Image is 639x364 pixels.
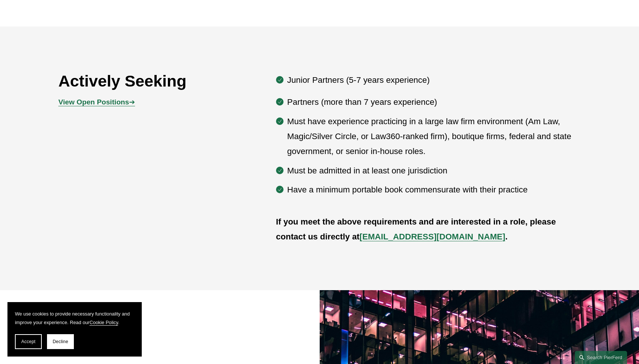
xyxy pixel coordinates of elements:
[505,232,507,241] strong: .
[287,95,581,110] p: Partners (more than 7 years experience)
[15,334,42,349] button: Accept
[21,339,35,344] span: Accept
[575,351,627,364] a: Search this site
[59,98,135,106] span: ➔
[59,71,233,91] h2: Actively Seeking
[287,114,581,159] p: Must have experience practicing in a large law firm environment (Am Law, Magic/Silver Circle, or ...
[47,334,74,349] button: Decline
[90,320,118,325] a: Cookie Policy
[287,73,581,88] p: Junior Partners (5-7 years experience)
[59,98,129,106] strong: View Open Positions
[15,310,134,327] p: We use cookies to provide necessary functionality and improve your experience. Read our .
[53,339,68,344] span: Decline
[276,217,558,241] strong: If you meet the above requirements and are interested in a role, please contact us directly at
[7,302,142,357] section: Cookie banner
[287,182,581,197] p: Have a minimum portable book commensurate with their practice
[59,98,135,106] a: View Open Positions➔
[287,163,581,178] p: Must be admitted in at least one jurisdiction
[360,232,505,241] a: [EMAIL_ADDRESS][DOMAIN_NAME]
